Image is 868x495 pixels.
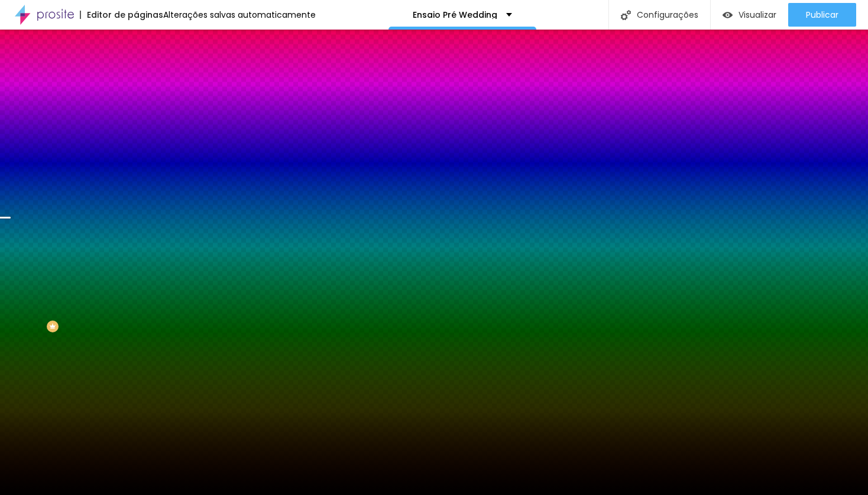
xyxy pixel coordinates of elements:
div: Alterações salvas automaticamente [163,11,316,19]
span: Publicar [806,10,838,20]
p: Ensaio Pré Wedding [413,11,497,19]
button: Visualizar [711,3,788,27]
span: Visualizar [739,10,776,20]
div: Editor de páginas [80,11,163,19]
button: Publicar [788,3,856,27]
img: Icone [621,10,631,20]
img: view-1.svg [723,10,733,20]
